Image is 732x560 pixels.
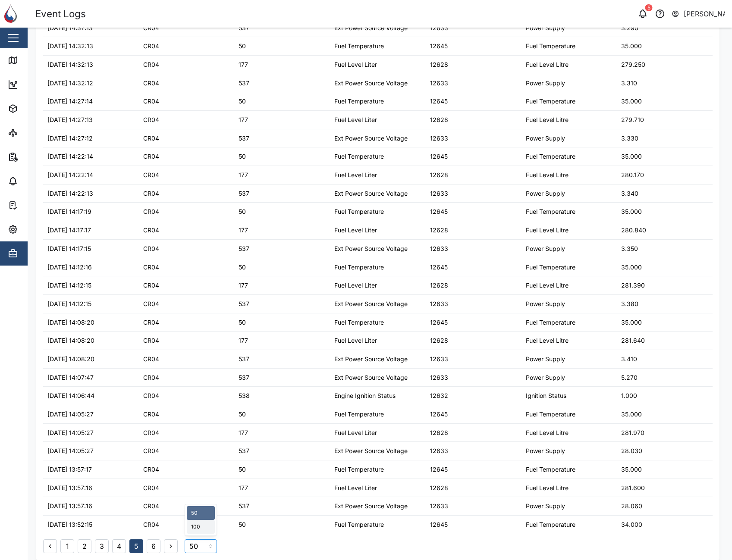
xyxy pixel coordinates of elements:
[47,299,91,309] div: [DATE] 14:12:15
[239,41,246,51] div: 50
[526,60,569,69] div: Fuel Level Litre
[143,23,159,33] div: CR04
[526,354,565,364] div: Power Supply
[187,506,215,520] div: 50
[621,465,642,474] div: 35.000
[239,446,249,456] div: 537
[334,501,408,511] div: Ext Power Source Voltage
[47,207,91,216] div: [DATE] 14:17:19
[621,134,638,143] div: 3.330
[430,244,448,253] div: 12633
[239,170,248,180] div: 177
[239,391,250,400] div: 538
[239,189,249,198] div: 537
[430,152,448,161] div: 12645
[621,78,637,88] div: 3.310
[187,520,215,534] div: 100
[239,97,246,106] div: 50
[78,539,91,553] button: 2
[621,281,645,290] div: 281.390
[239,134,249,143] div: 537
[47,336,94,345] div: [DATE] 14:08:20
[430,501,448,511] div: 12633
[621,318,642,327] div: 35.000
[239,299,249,309] div: 537
[22,225,53,234] div: Settings
[526,115,569,125] div: Fuel Level Litre
[22,152,52,162] div: Reports
[22,104,49,113] div: Assets
[47,391,94,400] div: [DATE] 14:06:44
[239,318,246,327] div: 50
[621,354,637,364] div: 3.410
[430,465,448,474] div: 12645
[239,483,248,493] div: 177
[430,60,448,69] div: 12628
[239,281,248,290] div: 177
[143,501,159,511] div: CR04
[143,446,159,456] div: CR04
[47,318,94,327] div: [DATE] 14:08:20
[526,373,565,382] div: Power Supply
[22,176,49,186] div: Alarms
[430,41,448,51] div: 12645
[621,520,642,529] div: 34.000
[334,134,408,143] div: Ext Power Source Voltage
[60,539,74,553] button: 1
[621,207,642,216] div: 35.000
[334,465,384,474] div: Fuel Temperature
[430,354,448,364] div: 12633
[47,410,94,419] div: [DATE] 14:05:27
[4,4,23,23] img: Main Logo
[526,170,569,180] div: Fuel Level Litre
[334,299,408,309] div: Ext Power Source Voltage
[684,9,725,19] div: [PERSON_NAME]
[430,23,448,33] div: 12633
[334,373,408,382] div: Ext Power Source Voltage
[621,97,642,106] div: 35.000
[430,134,448,143] div: 12633
[239,60,248,69] div: 177
[143,115,159,125] div: CR04
[143,189,159,198] div: CR04
[47,189,93,198] div: [DATE] 14:22:13
[526,318,575,327] div: Fuel Temperature
[526,465,575,474] div: Fuel Temperature
[430,391,448,400] div: 12632
[526,97,575,106] div: Fuel Temperature
[334,152,384,161] div: Fuel Temperature
[47,134,93,143] div: [DATE] 14:27:12
[430,336,448,345] div: 12628
[621,23,638,33] div: 3.290
[143,134,159,143] div: CR04
[334,97,384,106] div: Fuel Temperature
[526,281,569,290] div: Fuel Level Litre
[621,60,645,69] div: 279.250
[47,281,91,290] div: [DATE] 14:12:15
[239,410,246,419] div: 50
[47,152,93,161] div: [DATE] 14:22:14
[143,373,159,382] div: CR04
[35,6,86,22] div: Event Logs
[526,263,575,272] div: Fuel Temperature
[143,354,159,364] div: CR04
[47,520,92,529] div: [DATE] 13:52:15
[334,281,377,290] div: Fuel Level Liter
[526,391,566,400] div: Ignition Status
[239,428,248,438] div: 177
[430,410,448,419] div: 12645
[334,207,384,216] div: Fuel Temperature
[143,170,159,180] div: CR04
[430,373,448,382] div: 12633
[143,97,159,106] div: CR04
[239,373,249,382] div: 537
[621,115,644,125] div: 279.710
[22,128,43,138] div: Sites
[95,539,109,553] button: 3
[334,354,408,364] div: Ext Power Source Voltage
[526,41,575,51] div: Fuel Temperature
[430,225,448,235] div: 12628
[239,115,248,125] div: 177
[47,373,94,382] div: [DATE] 14:07:47
[621,483,645,493] div: 281.600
